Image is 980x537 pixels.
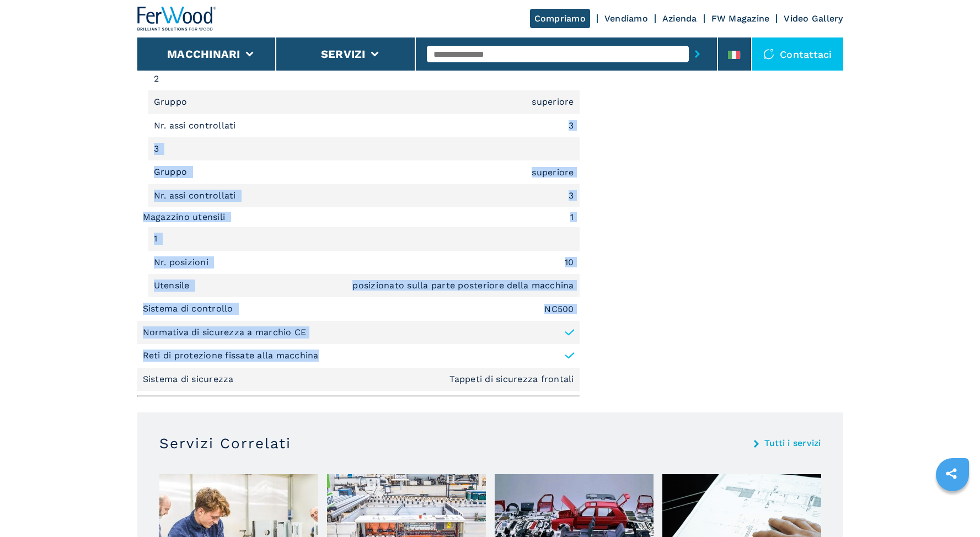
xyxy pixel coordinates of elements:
[532,98,574,106] em: superiore
[143,303,236,315] p: Sistema di controllo
[711,13,770,24] a: FW Magazine
[544,305,574,314] em: NC500
[154,256,212,268] p: Nr. posizioni
[530,9,590,28] a: Compriamo
[154,166,190,178] p: Gruppo
[154,143,162,155] p: 3
[321,47,366,61] button: Servizi
[143,373,237,385] p: Sistema di sicurezza
[154,96,190,108] p: Gruppo
[565,258,574,267] em: 10
[784,13,843,24] a: Video Gallery
[137,207,580,227] li: Magazzino utensili
[352,281,574,290] em: posizionato sulla parte posteriore della macchina
[763,49,774,60] img: Contattaci
[938,460,965,487] a: sharethis
[662,13,697,24] a: Azienda
[154,280,192,292] p: Utensile
[449,375,574,384] em: Tappeti di sicurezza frontali
[154,233,160,245] p: 1
[167,47,240,61] button: Macchinari
[532,168,574,177] em: superiore
[689,41,706,67] button: submit-button
[154,120,239,132] p: Nr. assi controllati
[752,37,843,71] div: Contattaci
[570,213,574,222] em: 1
[143,350,319,362] p: Reti di protezione fissate alla macchina
[159,434,291,452] h3: Servizi Correlati
[933,487,972,529] iframe: Chat
[154,73,162,85] p: 2
[143,326,307,339] p: Normativa di sicurezza a marchio CE
[569,191,574,200] em: 3
[569,121,574,130] em: 3
[764,439,821,448] a: Tutti i servizi
[604,13,648,24] a: Vendiamo
[137,7,217,31] img: Ferwood
[154,190,239,202] p: Nr. assi controllati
